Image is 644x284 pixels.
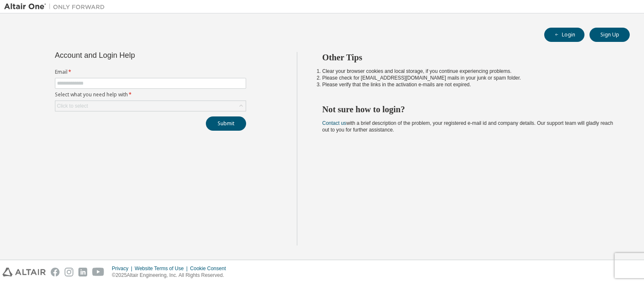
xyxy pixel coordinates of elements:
[322,120,346,126] a: Contact us
[544,28,584,42] button: Login
[112,272,231,279] p: © 2025 Altair Engineering, Inc. All Rights Reserved.
[589,28,630,42] button: Sign Up
[190,265,231,272] div: Cookie Consent
[322,75,615,81] li: Please check for [EMAIL_ADDRESS][DOMAIN_NAME] mails in your junk or spam folder.
[322,81,615,88] li: Please verify that the links in the activation e-mails are not expired.
[4,3,109,11] img: Altair One
[78,268,87,276] img: linkedin.svg
[51,268,60,276] img: facebook.svg
[112,265,135,272] div: Privacy
[55,52,208,59] div: Account and Login Help
[55,101,246,111] div: Click to select
[92,268,104,276] img: youtube.svg
[65,268,73,276] img: instagram.svg
[322,120,613,133] span: with a brief description of the problem, your registered e-mail id and company details. Our suppo...
[206,116,246,131] button: Submit
[55,69,246,75] label: Email
[57,103,88,109] div: Click to select
[3,268,46,276] img: altair_logo.svg
[322,104,615,115] h2: Not sure how to login?
[322,68,615,75] li: Clear your browser cookies and local storage, if you continue experiencing problems.
[322,52,615,63] h2: Other Tips
[55,91,246,98] label: Select what you need help with
[135,265,190,272] div: Website Terms of Use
